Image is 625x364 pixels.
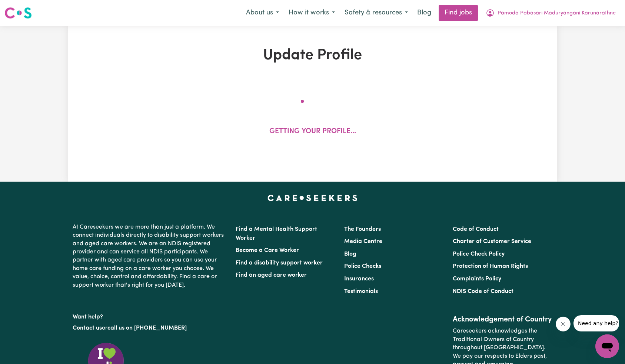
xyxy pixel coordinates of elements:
a: Blog [413,5,436,21]
a: The Founders [344,226,381,232]
span: Pamoda Pabasari Maduryangani Karunarathne [498,9,616,17]
a: Complaints Policy [453,276,501,282]
a: Become a Care Worker [236,247,299,253]
a: Charter of Customer Service [453,239,531,245]
a: Insurances [344,276,374,282]
p: At Careseekers we are more than just a platform. We connect individuals directly to disability su... [73,220,227,292]
p: or [73,321,227,335]
a: Find an aged care worker [236,272,307,278]
iframe: Close message [556,317,571,331]
a: Police Checks [344,263,381,269]
a: Find jobs [439,5,478,21]
a: Find a Mental Health Support Worker [236,226,317,241]
iframe: Button to launch messaging window [595,334,619,358]
a: call us on [PHONE_NUMBER] [107,325,187,331]
a: Find a disability support worker [236,260,323,266]
a: Media Centre [344,239,382,245]
a: Careseekers home page [267,195,358,201]
iframe: Message from company [574,315,619,331]
a: NDIS Code of Conduct [453,289,513,294]
img: Careseekers logo [4,6,32,20]
h2: Acknowledgement of Country [453,315,552,324]
a: Contact us [73,325,102,331]
button: About us [241,5,284,21]
button: How it works [284,5,340,21]
a: Testimonials [344,289,378,294]
a: Protection of Human Rights [453,263,528,269]
button: Safety & resources [340,5,413,21]
button: My Account [481,5,621,21]
p: Getting your profile... [269,127,356,137]
p: Want help? [73,310,227,321]
h1: Update Profile [154,47,471,64]
a: Code of Conduct [453,226,499,232]
a: Blog [344,251,356,257]
a: Careseekers logo [4,4,32,21]
a: Police Check Policy [453,251,505,257]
